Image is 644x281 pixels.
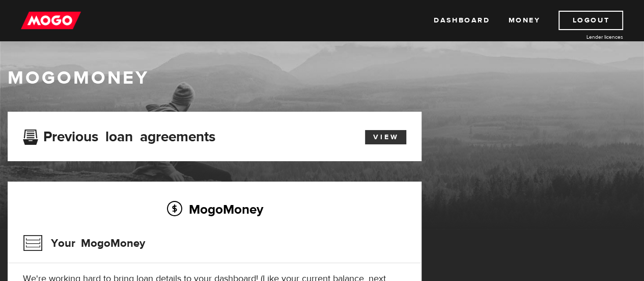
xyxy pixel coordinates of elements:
img: mogo_logo-11ee424be714fa7cbb0f0f49df9e16ec.png [21,11,81,30]
a: Lender licences [547,33,623,41]
iframe: LiveChat chat widget [440,44,644,281]
h1: MogoMoney [8,67,636,89]
a: Dashboard [434,11,490,30]
a: Logout [558,11,623,30]
a: Money [508,11,540,30]
a: View [365,130,406,144]
h3: Previous loan agreements [23,129,215,142]
h2: MogoMoney [23,198,406,220]
h3: Your MogoMoney [23,230,145,257]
